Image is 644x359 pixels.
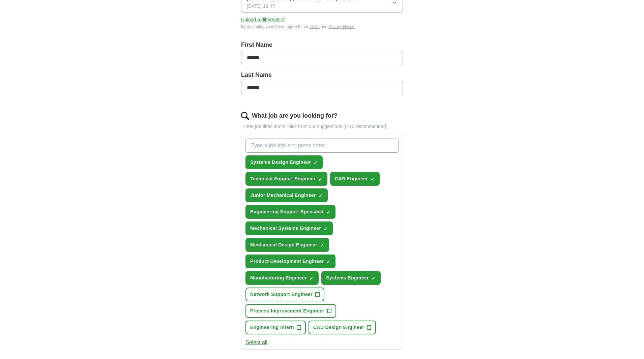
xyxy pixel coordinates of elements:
[324,226,328,232] span: ✓
[314,160,318,166] span: ✓
[329,24,355,29] a: Privacy Notice
[250,241,317,248] span: Mechanical Design Engineer
[326,259,330,265] span: ✓
[250,291,313,298] span: Network Support Engineer
[245,238,329,252] button: Mechanical Design Engineer✓
[320,243,324,248] span: ✓
[245,205,335,219] button: Engineering Support Specialist✓
[250,324,294,331] span: Engineering Intern
[241,16,285,23] button: Upload a differentCV
[245,338,267,347] button: Select all
[245,188,328,202] button: Junior Mechanical Engineer✓
[372,276,376,281] span: ✓
[250,258,324,265] span: Product Development Engineer
[245,321,306,334] button: Engineering Intern
[319,193,323,199] span: ✓
[241,112,249,120] img: search.png
[309,321,376,334] button: CAD Design Engineer
[245,288,324,301] button: Network Support Engineer
[245,255,335,268] button: Product Development Engineer✓
[241,70,403,80] label: Last Name
[310,24,320,29] a: T&Cs
[241,24,403,30] div: By uploading your CV you agree to our and .
[247,3,275,10] span: [DATE] 12:47
[326,274,369,281] span: Systems Engineer
[250,208,324,215] span: Engineering Support Specialist
[330,172,380,186] button: CAD Engineer✓
[318,177,322,182] span: ✓
[245,139,399,153] input: Type a job title and press enter
[245,221,333,235] button: Mechanical Systems Engineer✓
[252,111,338,120] label: What job are you looking for?
[250,307,324,315] span: Process Improvement Engineer
[335,175,368,182] span: CAD Engineer
[241,123,403,130] p: Enter job titles and/or pick from our suggestions (6-10 recommended)
[371,177,375,182] span: ✓
[310,276,314,281] span: ✓
[250,274,307,281] span: Manufacturing Engineer
[241,40,403,50] label: First Name
[245,155,323,169] button: Systems Design Engineer✓
[245,172,327,186] button: Technical Support Engineer✓
[250,175,316,182] span: Technical Support Engineer
[326,210,330,215] span: ✓
[250,192,316,199] span: Junior Mechanical Engineer
[245,304,336,318] button: Process Improvement Engineer
[250,225,321,232] span: Mechanical Systems Engineer
[250,159,311,166] span: Systems Design Engineer
[321,271,381,285] button: Systems Engineer✓
[313,324,364,331] span: CAD Design Engineer
[245,271,319,285] button: Manufacturing Engineer✓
